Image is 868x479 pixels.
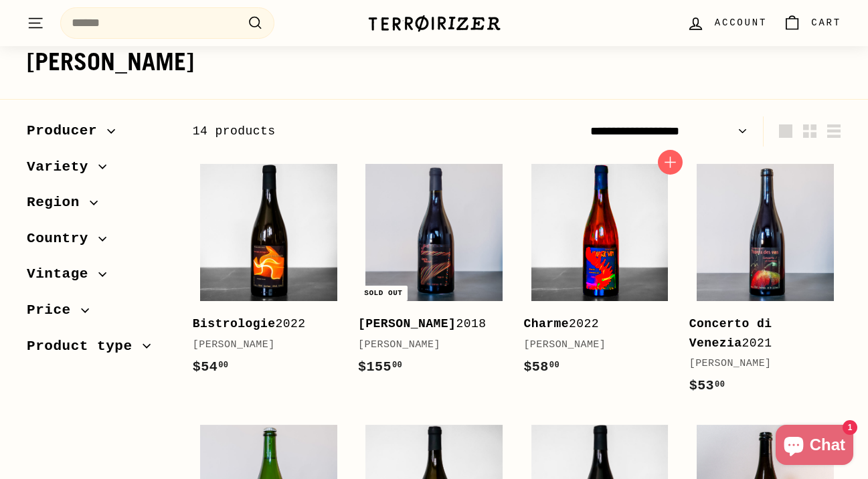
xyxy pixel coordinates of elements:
[689,157,841,411] a: Concerto di Venezia2021[PERSON_NAME]
[523,157,675,391] a: Charme2022[PERSON_NAME]
[392,361,402,370] sup: 00
[27,49,841,76] h1: [PERSON_NAME]
[27,120,107,142] span: Producer
[775,3,849,43] a: Cart
[27,299,81,322] span: Price
[358,337,497,353] div: [PERSON_NAME]
[358,314,497,334] div: 2018
[193,314,331,334] div: 2022
[27,224,171,260] button: Country
[218,361,228,370] sup: 00
[689,356,828,372] div: [PERSON_NAME]
[27,191,90,214] span: Region
[715,380,725,389] sup: 00
[689,378,725,393] span: $53
[811,15,841,30] span: Cart
[772,425,857,468] inbox-online-store-chat: Shopify online store chat
[27,332,171,368] button: Product type
[27,335,143,358] span: Product type
[27,296,171,332] button: Price
[358,157,510,391] a: Sold out [PERSON_NAME]2018[PERSON_NAME]
[27,153,171,189] button: Variety
[27,227,98,250] span: Country
[193,122,517,141] div: 14 products
[193,317,276,330] b: Bistrologie
[193,359,229,375] span: $54
[27,260,171,296] button: Vintage
[358,359,402,375] span: $155
[27,156,98,179] span: Variety
[359,286,408,301] div: Sold out
[358,317,456,330] b: [PERSON_NAME]
[549,361,559,370] sup: 00
[689,314,828,353] div: 2021
[523,337,662,353] div: [PERSON_NAME]
[193,157,345,391] a: Bistrologie2022[PERSON_NAME]
[679,3,775,43] a: Account
[27,188,171,224] button: Region
[27,263,98,286] span: Vintage
[523,317,569,330] b: Charme
[193,337,331,353] div: [PERSON_NAME]
[523,359,559,375] span: $58
[523,314,662,334] div: 2022
[689,317,772,350] b: Concerto di Venezia
[27,116,171,153] button: Producer
[715,15,767,30] span: Account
